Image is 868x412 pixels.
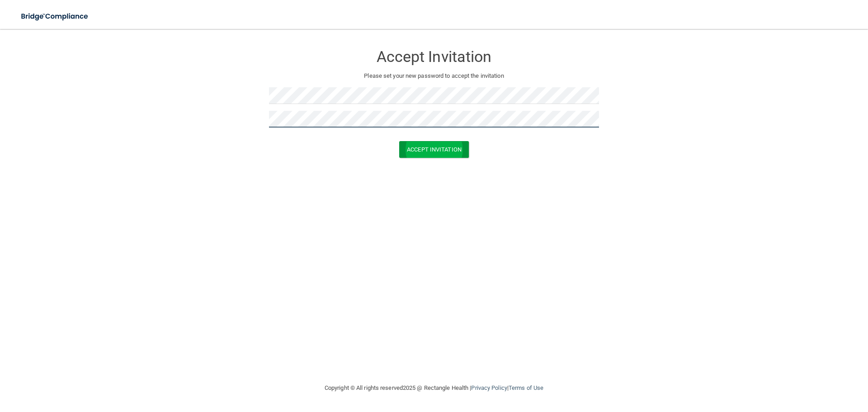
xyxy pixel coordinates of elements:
a: Privacy Policy [471,384,507,391]
a: Terms of Use [509,384,543,391]
h3: Accept Invitation [269,48,599,65]
div: Copyright © All rights reserved 2025 @ Rectangle Health | | [269,374,599,403]
img: bridge_compliance_login_screen.278c3ca4.svg [14,7,97,26]
button: Accept Invitation [399,141,469,158]
p: Please set your new password to accept the invitation [276,71,592,81]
